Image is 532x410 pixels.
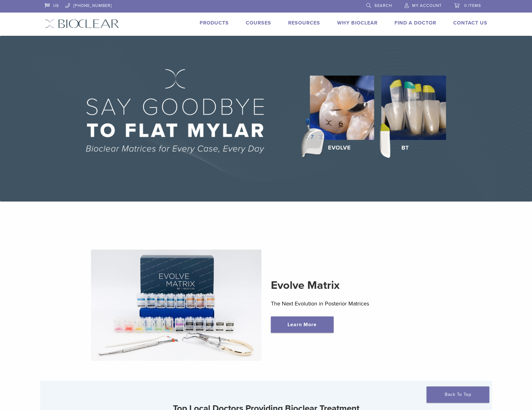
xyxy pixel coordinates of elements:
p: The Next Evolution in Posterior Matrices [271,299,441,308]
span: 0 items [464,3,481,8]
a: Learn More [271,316,334,333]
a: Back To Top [427,386,489,403]
h2: Evolve Matrix [271,278,441,293]
a: Find A Doctor [395,20,436,26]
a: Why Bioclear [337,20,378,26]
a: Contact Us [453,20,487,26]
span: Search [374,3,392,8]
a: Courses [246,20,271,26]
span: My Account [412,3,442,8]
img: Evolve Matrix [91,250,261,361]
a: Products [200,20,229,26]
img: Bioclear [45,19,119,28]
a: Resources [288,20,320,26]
